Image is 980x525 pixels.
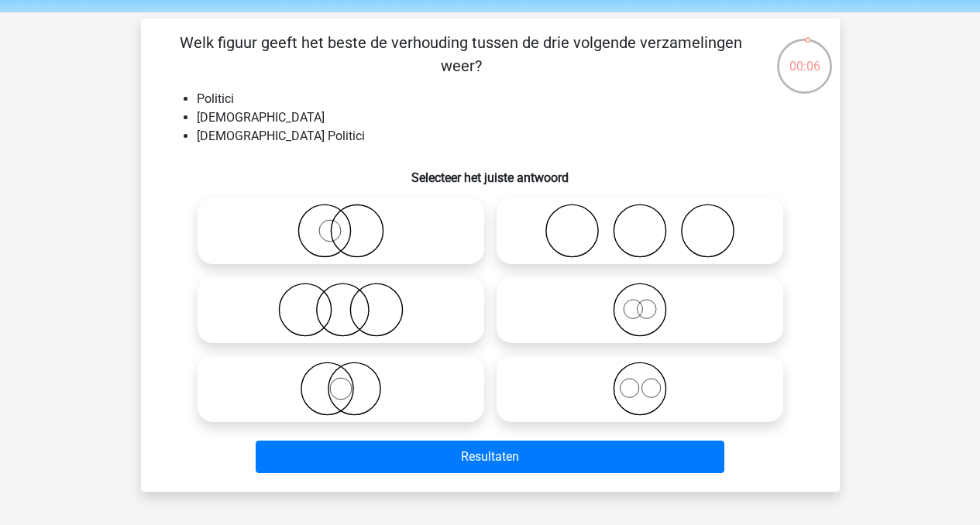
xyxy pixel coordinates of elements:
[775,37,834,76] div: 00:06
[197,90,815,108] li: Politici
[256,441,724,473] button: Resultaten
[166,31,757,77] p: Welk figuur geeft het beste de verhouding tussen de drie volgende verzamelingen weer?
[197,108,815,127] li: [DEMOGRAPHIC_DATA]
[166,158,815,185] h6: Selecteer het juiste antwoord
[197,127,815,146] li: [DEMOGRAPHIC_DATA] Politici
